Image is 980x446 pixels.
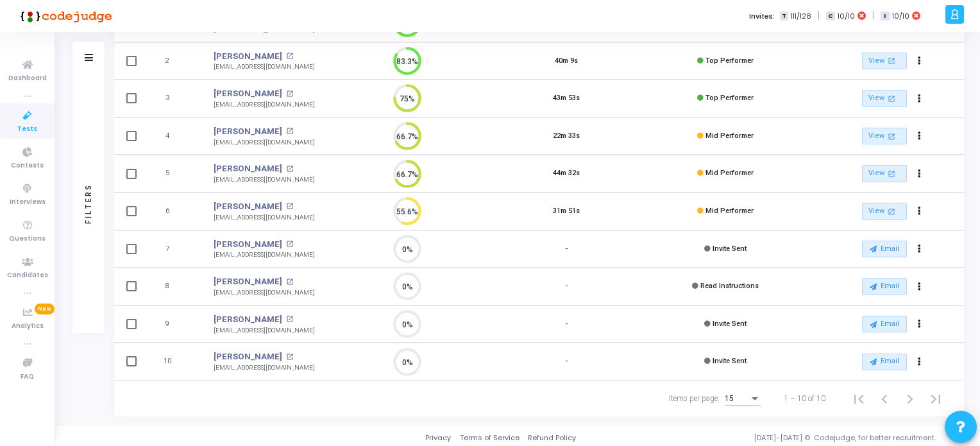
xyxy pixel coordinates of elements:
span: Dashboard [8,73,47,84]
span: Read Instructions [700,282,759,290]
span: 10/10 [838,11,855,22]
mat-icon: open_in_new [886,131,897,142]
a: Terms of Service [460,433,520,443]
a: [PERSON_NAME] [214,50,282,63]
a: [PERSON_NAME] [214,200,282,213]
button: Actions [911,165,929,183]
span: Mid Performer [705,132,754,140]
div: [EMAIL_ADDRESS][DOMAIN_NAME] [214,363,315,373]
button: Actions [911,90,929,108]
td: 7 [146,230,201,268]
span: FAQ [21,372,34,382]
span: T [780,12,788,21]
td: 5 [146,155,201,193]
button: Next page [897,386,923,411]
span: Invite Sent [713,357,747,365]
mat-icon: open_in_new [286,241,293,248]
div: 22m 33s [553,131,580,142]
mat-icon: open_in_new [286,90,293,98]
div: 31m 51s [553,206,580,217]
span: Tests [17,124,37,135]
div: 40m 9s [555,56,578,67]
button: Actions [911,315,929,333]
span: New [35,304,55,314]
span: Invite Sent [713,320,747,328]
a: [PERSON_NAME] [214,87,282,100]
div: [EMAIL_ADDRESS][DOMAIN_NAME] [214,326,315,336]
div: [EMAIL_ADDRESS][DOMAIN_NAME] [214,288,315,298]
div: - [565,319,568,330]
mat-icon: open_in_new [886,93,897,104]
div: [EMAIL_ADDRESS][DOMAIN_NAME] [214,138,315,148]
mat-icon: open_in_new [286,279,293,286]
a: [PERSON_NAME] [214,125,282,138]
span: Top Performer [705,94,754,102]
div: Filters [83,133,94,274]
button: Actions [911,203,929,221]
div: [EMAIL_ADDRESS][DOMAIN_NAME] [214,100,315,110]
button: Actions [911,52,929,70]
span: 111/128 [791,11,811,22]
span: I [881,12,889,21]
span: Top Performer [705,56,754,65]
span: Invite Sent [713,244,747,253]
img: logo [16,3,112,29]
button: Previous page [872,386,897,411]
a: View [862,165,907,182]
span: Contests [11,160,44,171]
td: 4 [146,117,201,155]
a: [PERSON_NAME] [214,162,282,175]
a: [PERSON_NAME] [214,275,282,288]
mat-select: Items per page: [725,395,761,404]
span: C [826,12,834,21]
span: 15 [725,394,734,403]
span: Interviews [10,197,46,208]
a: View [862,203,907,220]
mat-icon: open_in_new [286,354,293,361]
button: First page [846,386,872,411]
div: 1 – 10 of 10 [784,393,825,404]
div: [EMAIL_ADDRESS][DOMAIN_NAME] [214,62,315,72]
a: [PERSON_NAME] [214,313,282,326]
button: Email [862,278,907,295]
div: [DATE]-[DATE] © Codejudge, for better recruitment. [576,433,964,443]
span: Analytics [12,321,44,332]
label: Invites: [749,11,775,22]
button: Actions [911,278,929,296]
td: 3 [146,80,201,117]
span: | [818,9,820,22]
div: 43m 53s [553,93,580,104]
a: View [862,128,907,145]
div: - [565,281,568,292]
mat-icon: open_in_new [286,203,293,210]
mat-icon: open_in_new [286,166,293,173]
td: 2 [146,42,201,80]
a: Privacy [425,433,451,443]
a: Refund Policy [528,433,576,443]
div: Items per page: [669,393,720,404]
button: Last page [923,386,949,411]
mat-icon: open_in_new [886,168,897,179]
div: 44m 32s [553,168,580,179]
button: Email [862,241,907,257]
td: 8 [146,268,201,305]
button: Actions [911,240,929,258]
span: Questions [9,234,46,244]
button: Actions [911,127,929,145]
div: [EMAIL_ADDRESS][DOMAIN_NAME] [214,213,315,223]
a: View [862,53,907,70]
div: [EMAIL_ADDRESS][DOMAIN_NAME] [214,250,315,260]
td: 6 [146,193,201,230]
mat-icon: open_in_new [286,53,293,60]
td: 10 [146,343,201,381]
div: [EMAIL_ADDRESS][DOMAIN_NAME] [214,175,315,185]
mat-icon: open_in_new [286,316,293,323]
span: 10/10 [892,11,909,22]
td: 9 [146,305,201,343]
mat-icon: open_in_new [286,128,293,135]
a: [PERSON_NAME] [214,238,282,251]
span: Mid Performer [705,207,754,215]
a: [PERSON_NAME] [214,350,282,363]
button: Actions [911,353,929,371]
a: View [862,90,907,107]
